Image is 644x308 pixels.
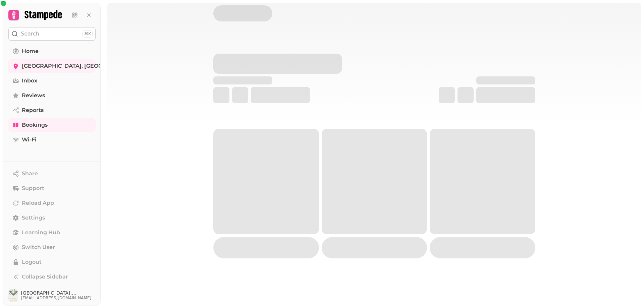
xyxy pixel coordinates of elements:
span: Logout [22,258,42,266]
span: Support [22,184,44,192]
span: Inbox [22,77,37,85]
span: Settings [22,214,45,222]
span: Switch User [22,243,55,251]
a: [GEOGRAPHIC_DATA], [GEOGRAPHIC_DATA] [8,59,96,73]
button: User avatar[GEOGRAPHIC_DATA], [GEOGRAPHIC_DATA][EMAIL_ADDRESS][DOMAIN_NAME] [8,289,96,302]
span: [GEOGRAPHIC_DATA], [GEOGRAPHIC_DATA] [21,291,96,295]
span: Wi-Fi [22,136,37,144]
span: Learning Hub [22,229,60,237]
span: [EMAIL_ADDRESS][DOMAIN_NAME] [21,295,96,301]
div: ⌘K [83,30,93,38]
a: Wi-Fi [8,133,96,146]
span: Reload App [22,199,54,207]
p: Search [21,30,39,38]
button: Switch User [8,241,96,254]
span: Reviews [22,91,45,100]
span: Home [22,47,39,55]
span: [GEOGRAPHIC_DATA], [GEOGRAPHIC_DATA] [22,62,144,70]
a: Settings [8,211,96,225]
a: Home [8,45,96,58]
img: User avatar [8,289,18,302]
span: Share [22,170,38,178]
button: Collapse Sidebar [8,270,96,284]
a: Reports [8,104,96,117]
button: Share [8,167,96,180]
a: Learning Hub [8,226,96,239]
span: Reports [22,106,44,114]
a: Bookings [8,118,96,132]
button: Support [8,182,96,195]
span: Bookings [22,121,48,129]
span: Collapse Sidebar [22,273,68,281]
button: Search⌘K [8,27,96,41]
button: Reload App [8,196,96,210]
a: Inbox [8,74,96,87]
a: Reviews [8,89,96,102]
button: Logout [8,255,96,269]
